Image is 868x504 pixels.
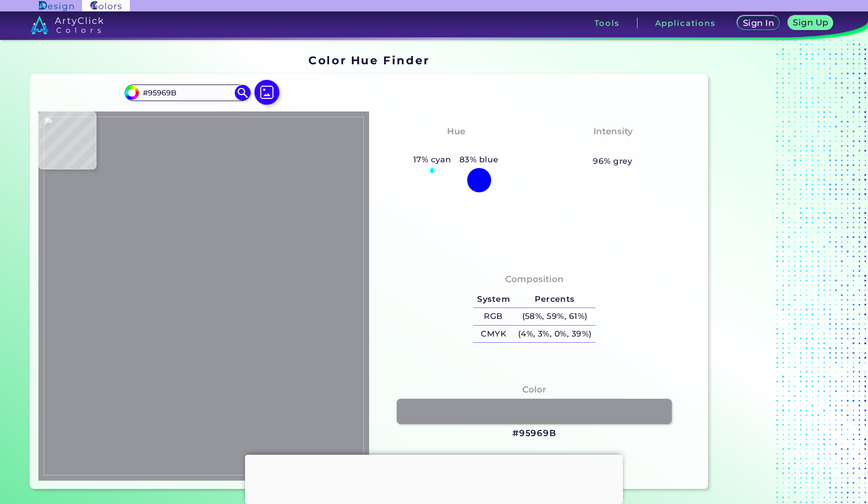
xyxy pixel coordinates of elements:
input: type color.. [139,86,236,100]
h3: Almost None [576,141,649,153]
h5: RGB [473,308,514,325]
h5: 96% grey [593,155,633,168]
h5: CMYK [473,326,514,343]
h3: Tealish Blue [422,141,490,153]
img: ArtyClick Design logo [39,1,74,11]
img: icon picture [254,80,279,105]
img: b769a23d-9f60-4667-8087-c212ca041f17 [44,117,364,475]
h4: Intensity [593,124,633,139]
h5: System [473,290,514,307]
h3: Applications [655,19,716,27]
a: Sign In [739,17,778,30]
img: logo_artyclick_colors_white.svg [31,16,104,34]
h4: Composition [505,272,564,287]
h5: 83% blue [455,153,503,166]
h5: (4%, 3%, 0%, 39%) [514,326,595,343]
iframe: Advertisement [245,455,623,501]
h5: Percents [514,290,595,307]
h3: #95969B [512,427,557,440]
h5: Sign In [744,19,773,27]
h3: Tools [594,19,620,27]
h5: (58%, 59%, 61%) [514,308,595,325]
a: Sign Up [790,17,831,30]
img: icon search [235,85,250,101]
h1: Color Hue Finder [308,52,429,68]
h4: Color [522,382,546,397]
h4: Hue [447,124,465,139]
iframe: Advertisement [712,50,842,493]
h5: Sign Up [795,19,827,26]
h5: 17% cyan [409,153,455,166]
